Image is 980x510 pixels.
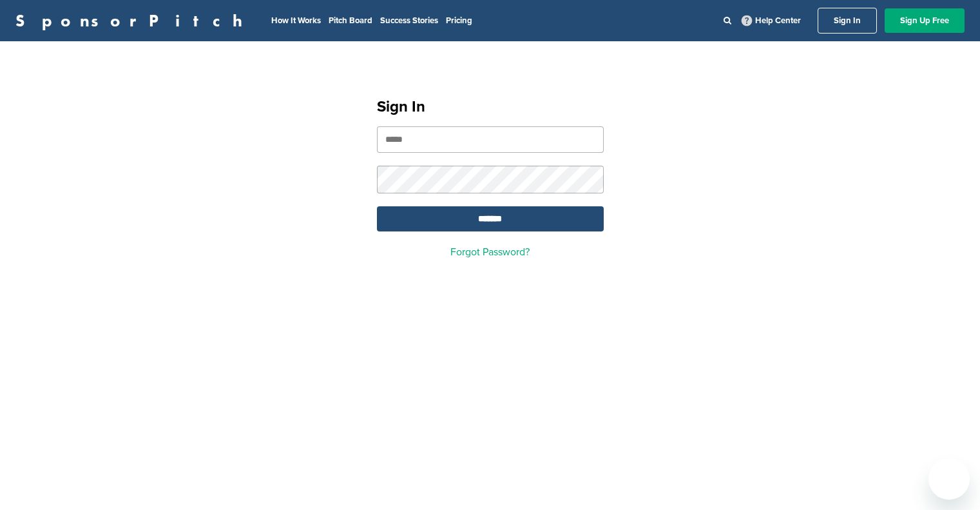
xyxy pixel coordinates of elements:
a: Help Center [739,13,803,28]
a: Sign In [818,8,877,34]
h1: Sign In [377,95,604,119]
iframe: Button to launch messaging window [928,458,970,500]
a: How It Works [271,15,321,26]
a: Forgot Password? [450,246,530,259]
a: SponsorPitch [15,12,251,29]
a: Sign Up Free [885,8,965,33]
a: Success Stories [380,15,438,26]
a: Pitch Board [329,15,372,26]
a: Pricing [446,15,472,26]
